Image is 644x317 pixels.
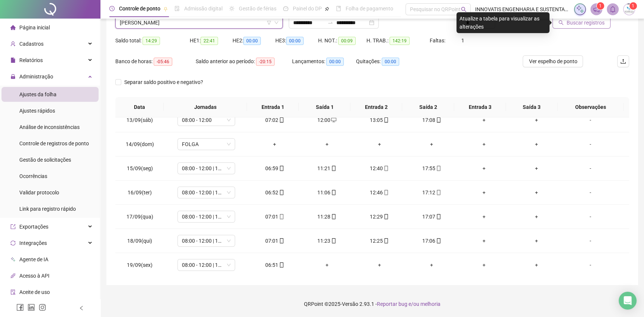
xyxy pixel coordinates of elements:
[516,140,557,148] div: +
[330,166,336,171] span: mobile
[19,190,59,195] span: Validar protocolo
[39,304,46,311] span: instagram
[19,91,57,97] span: Ajustes da folha
[464,188,504,197] div: +
[593,6,600,13] span: notification
[529,57,577,65] span: Ver espelho de ponto
[359,213,400,221] div: 12:29
[330,214,336,219] span: mobile
[383,214,389,219] span: mobile
[435,214,441,219] span: mobile
[552,17,611,29] button: Buscar registros
[299,97,350,117] th: Saída 1
[411,261,452,269] div: +
[411,140,452,148] div: +
[382,58,399,66] span: 00:00
[182,163,231,174] span: 08:00 - 12:00 | 13:00 - 17:00
[19,206,76,212] span: Link para registro rápido
[411,116,452,124] div: 17:08
[275,36,318,45] div: HE 3:
[307,213,347,221] div: 11:28
[338,37,356,45] span: 00:09
[239,6,276,12] span: Gestão de férias
[278,190,284,195] span: mobile
[435,117,441,123] span: mobile
[19,74,53,80] span: Administração
[568,261,612,269] div: -
[229,6,234,11] span: sun
[19,173,47,179] span: Ocorrências
[254,213,295,221] div: 07:01
[19,240,47,246] span: Integrações
[383,190,389,195] span: mobile
[278,214,284,219] span: mobile
[254,140,295,148] div: +
[254,116,295,124] div: 07:02
[286,37,304,45] span: 00:00
[464,261,504,269] div: +
[163,7,168,11] span: pushpin
[411,188,452,197] div: 17:12
[435,190,441,195] span: mobile
[267,20,271,25] span: filter
[10,74,16,79] span: lock
[377,301,440,307] span: Reportar bug e/ou melhoria
[330,190,336,195] span: mobile
[10,41,16,46] span: user-add
[307,237,347,245] div: 11:23
[568,164,612,172] div: -
[506,97,558,117] th: Saída 3
[464,213,504,221] div: +
[516,261,557,269] div: +
[411,164,452,172] div: 17:55
[16,304,24,311] span: facebook
[523,55,583,67] button: Ver espelho de ponto
[126,214,153,220] span: 17/09(qua)
[359,237,400,245] div: 12:25
[624,4,635,15] img: 78280
[568,188,612,197] div: -
[10,289,16,295] span: audit
[182,235,231,246] span: 08:00 - 12:00 | 13:00 - 17:00
[307,164,347,172] div: 11:21
[350,97,402,117] th: Entrada 2
[247,97,299,117] th: Entrada 1
[307,188,347,197] div: 11:06
[619,292,637,310] div: Open Intercom Messenger
[182,187,231,198] span: 08:00 - 12:00 | 13:00 - 17:00
[254,261,295,269] div: 06:51
[128,190,152,195] span: 16/09(ter)
[383,117,389,123] span: mobile
[283,6,288,11] span: dashboard
[19,224,48,230] span: Exportações
[19,289,50,295] span: Aceite de uso
[278,238,284,243] span: mobile
[307,116,347,124] div: 12:00
[330,117,336,123] span: desktop
[100,291,644,317] footer: QRPoint © 2025 - 2.93.1 -
[318,36,366,45] div: H. NOT.:
[233,36,275,45] div: HE 2:
[327,20,333,26] span: swap-right
[568,237,612,245] div: -
[127,165,153,171] span: 15/09(seg)
[10,58,16,63] span: file
[274,20,279,25] span: down
[390,37,410,45] span: 142:19
[568,116,612,124] div: -
[620,58,626,64] span: upload
[516,237,557,245] div: +
[292,57,356,66] div: Lançamentos:
[461,38,464,43] span: 1
[558,97,624,117] th: Observações
[196,57,292,66] div: Saldo anterior ao período:
[10,224,16,229] span: export
[109,6,115,11] span: clock-circle
[127,262,153,268] span: 19/09(sex)
[28,304,35,311] span: linkedin
[126,117,153,123] span: 13/09(sáb)
[19,273,49,279] span: Acesso à API
[336,6,341,11] span: book
[456,12,550,33] div: Atualize a tabela para visualizar as alterações
[464,164,504,172] div: +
